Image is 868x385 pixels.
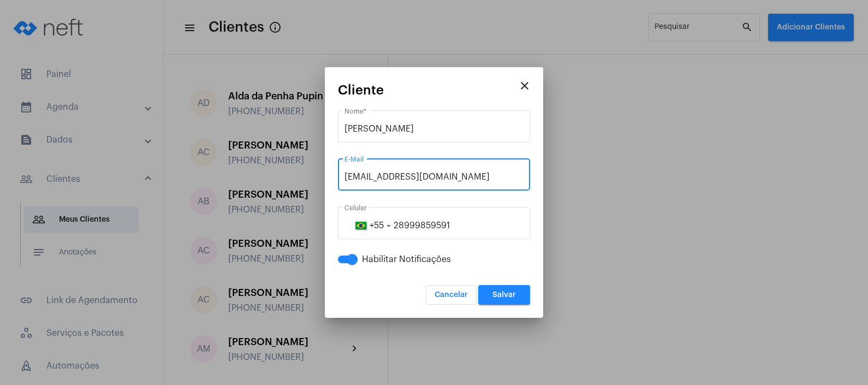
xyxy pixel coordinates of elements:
mat-icon: close [518,79,531,92]
input: 31 99999-1111 [344,221,524,230]
button: Cancelar [426,285,477,305]
span: Cliente [338,83,384,97]
span: Cancelar [435,291,468,299]
span: Salvar [492,291,516,299]
button: Salvar [478,285,530,305]
input: E-Mail [344,172,524,182]
input: Digite o nome [344,124,524,134]
button: +55 [344,212,394,239]
span: +55 [370,221,384,230]
span: Habilitar Notificações [362,253,451,266]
